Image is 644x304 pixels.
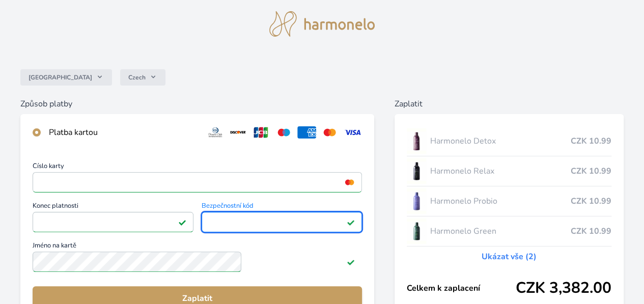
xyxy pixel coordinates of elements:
[343,178,356,187] img: mc
[407,188,426,214] img: CLEAN_PROBIO_se_stinem_x-lo.jpg
[571,165,611,177] span: CZK 10.99
[49,126,198,139] div: Platba kartou
[395,98,624,110] h6: Zaplatit
[20,69,112,86] button: [GEOGRAPHIC_DATA]
[347,218,355,226] img: Platné pole
[33,203,193,212] span: Konec platnosti
[202,203,362,212] span: Bezpečnostní kód
[571,195,611,207] span: CZK 10.99
[430,195,571,207] span: Harmonelo Probio
[33,242,362,252] span: Jméno na kartě
[571,135,611,147] span: CZK 10.99
[33,252,241,272] input: Jméno na kartěPlatné pole
[516,279,611,297] span: CZK 3,382.00
[430,135,571,147] span: Harmonelo Detox
[407,158,426,184] img: CLEAN_RELAX_se_stinem_x-lo.jpg
[206,126,225,139] img: diners.svg
[251,126,270,139] img: jcb.svg
[206,215,358,229] iframe: Iframe pro bezpečnostní kód
[29,73,92,81] span: [GEOGRAPHIC_DATA]
[33,163,362,172] span: Číslo karty
[178,218,186,226] img: Platné pole
[229,126,247,139] img: discover.svg
[20,98,374,110] h6: Způsob platby
[430,225,571,237] span: Harmonelo Green
[343,126,362,139] img: visa.svg
[37,215,189,229] iframe: Iframe pro datum vypršení platnosti
[407,282,516,294] span: Celkem k zaplacení
[274,126,293,139] img: maestro.svg
[571,225,611,237] span: CZK 10.99
[430,165,571,177] span: Harmonelo Relax
[347,258,355,266] img: Platné pole
[407,218,426,244] img: CLEAN_GREEN_se_stinem_x-lo.jpg
[297,126,316,139] img: amex.svg
[120,69,165,86] button: Czech
[482,251,537,263] a: Ukázat vše (2)
[320,126,339,139] img: mc.svg
[37,175,357,189] iframe: Iframe pro číslo karty
[269,11,375,37] img: logo.svg
[407,128,426,154] img: DETOX_se_stinem_x-lo.jpg
[128,73,146,81] span: Czech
